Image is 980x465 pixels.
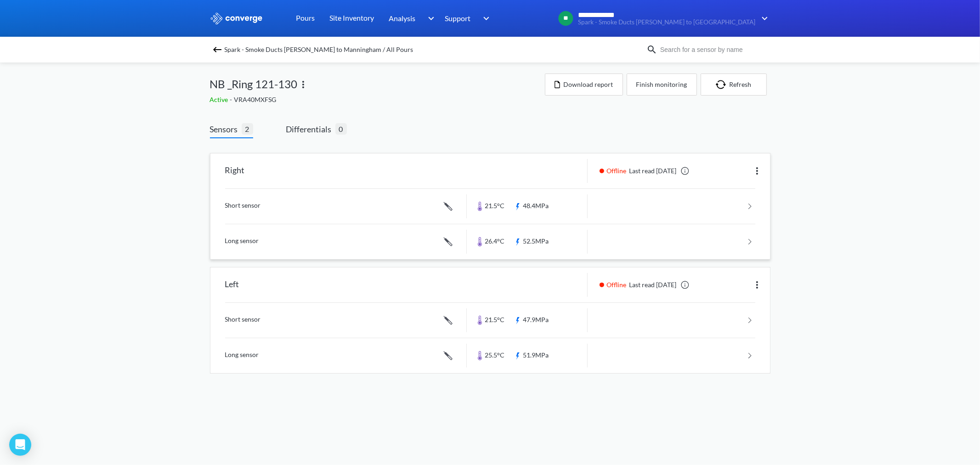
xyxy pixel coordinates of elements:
[555,81,560,88] img: icon-file.svg
[389,12,416,24] span: Analysis
[716,80,730,89] img: icon-refresh.svg
[225,273,239,297] div: Left
[657,45,769,55] input: Search for a sensor by name
[752,279,763,290] img: more.svg
[212,44,223,55] img: backspace.svg
[595,166,692,176] div: Last read [DATE]
[225,159,245,183] div: Right
[335,123,347,135] span: 0
[545,74,623,96] button: Download report
[477,13,492,24] img: downArrow.svg
[210,96,230,103] span: Active
[627,74,697,96] button: Finish monitoring
[210,75,298,93] span: NB _Ring 121-130
[752,165,763,176] img: more.svg
[445,12,471,24] span: Support
[242,123,253,135] span: 2
[286,123,335,136] span: Differentials
[578,19,756,26] span: Spark - Smoke Ducts [PERSON_NAME] to [GEOGRAPHIC_DATA]
[210,123,242,136] span: Sensors
[230,96,234,103] span: -
[225,43,414,56] span: Spark - Smoke Ducts [PERSON_NAME] to Manningham / All Pours
[210,95,545,105] div: VRA40MXFSG
[646,44,657,55] img: icon-search.svg
[756,13,770,24] img: downArrow.svg
[607,166,629,176] span: Offline
[9,434,31,456] div: Open Intercom Messenger
[595,280,692,290] div: Last read [DATE]
[607,280,629,290] span: Offline
[422,13,436,24] img: downArrow.svg
[701,74,767,96] button: Refresh
[210,12,263,24] img: logo_ewhite.svg
[298,79,309,90] img: more.svg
